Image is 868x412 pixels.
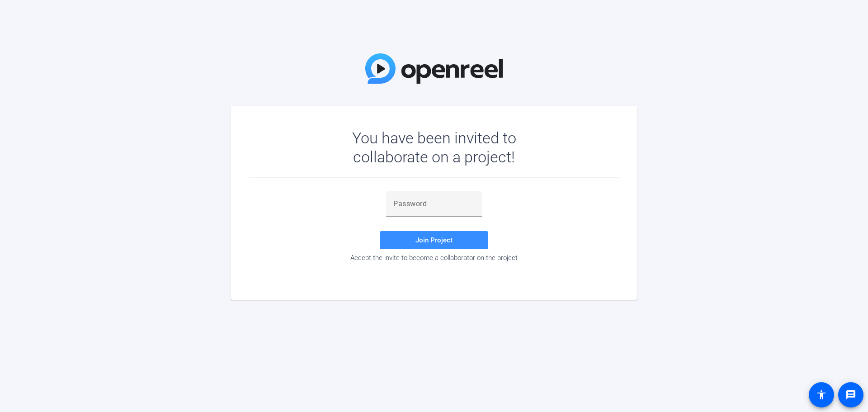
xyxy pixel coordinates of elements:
input: Password [393,199,475,209]
div: You have been invited to collaborate on a project! [326,128,542,166]
mat-icon: accessibility [816,389,827,400]
div: Accept the invite to become a collaborator on the project [249,254,619,262]
img: OpenReel Logo [365,53,503,84]
button: Join Project [380,231,488,249]
mat-icon: message [845,389,856,400]
span: Join Project [415,236,453,244]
